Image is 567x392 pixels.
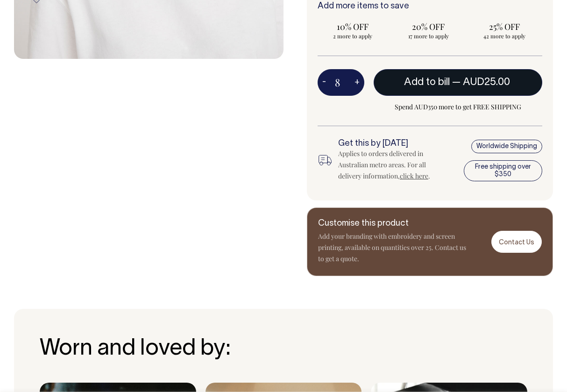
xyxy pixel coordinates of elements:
div: Applies to orders delivered in Australian metro areas. For all delivery information, . [338,148,440,182]
h6: Add more items to save [318,2,542,11]
button: + [350,73,364,92]
h3: Worn and loved by: [40,337,527,362]
span: 17 more to apply [398,32,459,40]
span: Add to bill [404,78,450,87]
span: 20% OFF [398,21,459,32]
span: 2 more to apply [322,32,383,40]
a: click here [400,171,428,180]
button: - [318,73,331,92]
button: Add to bill —AUD25.00 [374,69,542,95]
span: 25% OFF [474,21,535,32]
span: 10% OFF [322,21,383,32]
h6: Customise this product [318,219,468,228]
span: 42 more to apply [474,32,535,40]
input: 10% OFF 2 more to apply [318,18,388,43]
h6: Get this by [DATE] [338,139,440,149]
span: Spend AUD350 more to get FREE SHIPPING [374,101,542,113]
span: AUD25.00 [463,78,510,87]
span: — [452,78,512,87]
input: 20% OFF 17 more to apply [393,18,463,43]
a: Contact Us [491,231,542,253]
p: Add your branding with embroidery and screen printing, available on quantities over 25. Contact u... [318,231,468,264]
input: 25% OFF 42 more to apply [469,18,539,43]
